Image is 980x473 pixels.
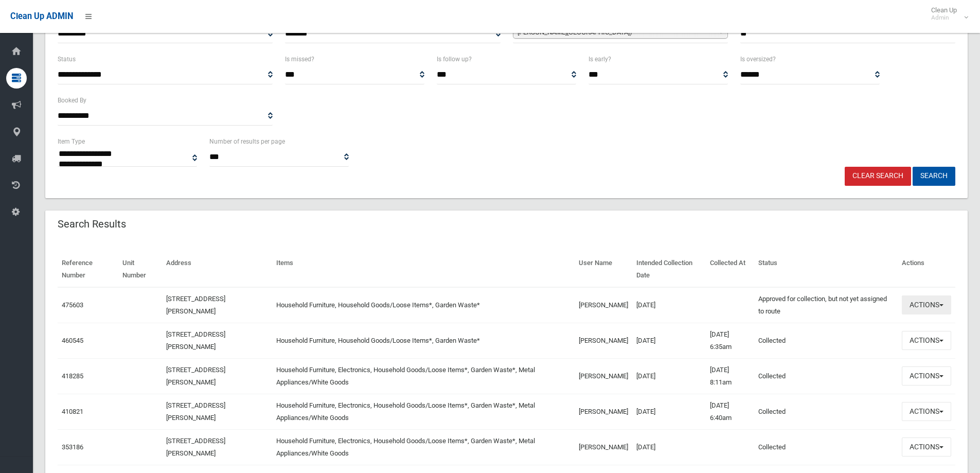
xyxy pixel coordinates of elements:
[285,54,314,65] label: Is missed?
[706,323,754,358] td: [DATE] 6:35am
[706,394,754,429] td: [DATE] 6:40am
[575,358,632,394] td: [PERSON_NAME]
[118,252,162,287] th: Unit Number
[589,54,611,65] label: Is early?
[209,136,285,147] label: Number of results per page
[58,95,86,106] label: Booked By
[62,408,83,415] a: 410821
[62,337,83,344] a: 460545
[575,429,632,465] td: [PERSON_NAME]
[632,429,706,465] td: [DATE]
[58,54,76,65] label: Status
[166,437,225,457] a: [STREET_ADDRESS][PERSON_NAME]
[913,167,955,186] button: Search
[58,252,118,287] th: Reference Number
[706,252,754,287] th: Collected At
[902,295,951,314] button: Actions
[754,394,898,429] td: Collected
[926,6,967,22] span: Clean Up
[754,323,898,358] td: Collected
[272,323,575,358] td: Household Furniture, Household Goods/Loose Items*, Garden Waste*
[272,252,575,287] th: Items
[632,323,706,358] td: [DATE]
[902,437,951,457] button: Actions
[166,295,225,315] a: [STREET_ADDRESS][PERSON_NAME]
[898,252,955,287] th: Actions
[754,358,898,394] td: Collected
[62,301,83,309] a: 475603
[272,358,575,394] td: Household Furniture, Electronics, Household Goods/Loose Items*, Garden Waste*, Metal Appliances/W...
[575,323,632,358] td: [PERSON_NAME]
[272,429,575,465] td: Household Furniture, Electronics, Household Goods/Loose Items*, Garden Waste*, Metal Appliances/W...
[754,252,898,287] th: Status
[902,402,951,421] button: Actions
[575,252,632,287] th: User Name
[166,366,225,386] a: [STREET_ADDRESS][PERSON_NAME]
[632,252,706,287] th: Intended Collection Date
[58,136,85,147] label: Item Type
[575,287,632,323] td: [PERSON_NAME]
[162,252,272,287] th: Address
[10,11,73,21] span: Clean Up ADMIN
[166,330,225,351] a: [STREET_ADDRESS][PERSON_NAME]
[845,167,911,186] a: Clear Search
[575,394,632,429] td: [PERSON_NAME]
[45,214,138,234] header: Search Results
[272,287,575,323] td: Household Furniture, Household Goods/Loose Items*, Garden Waste*
[632,358,706,394] td: [DATE]
[632,287,706,323] td: [DATE]
[166,401,225,422] a: [STREET_ADDRESS][PERSON_NAME]
[754,287,898,323] td: Approved for collection, but not yet assigned to route
[740,54,776,65] label: Is oversized?
[902,366,951,386] button: Actions
[272,394,575,429] td: Household Furniture, Electronics, Household Goods/Loose Items*, Garden Waste*, Metal Appliances/W...
[437,54,472,65] label: Is follow up?
[632,394,706,429] td: [DATE]
[62,443,83,451] a: 353186
[931,14,957,22] small: Admin
[62,372,83,380] a: 418285
[754,429,898,465] td: Collected
[902,331,951,350] button: Actions
[706,358,754,394] td: [DATE] 8:11am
